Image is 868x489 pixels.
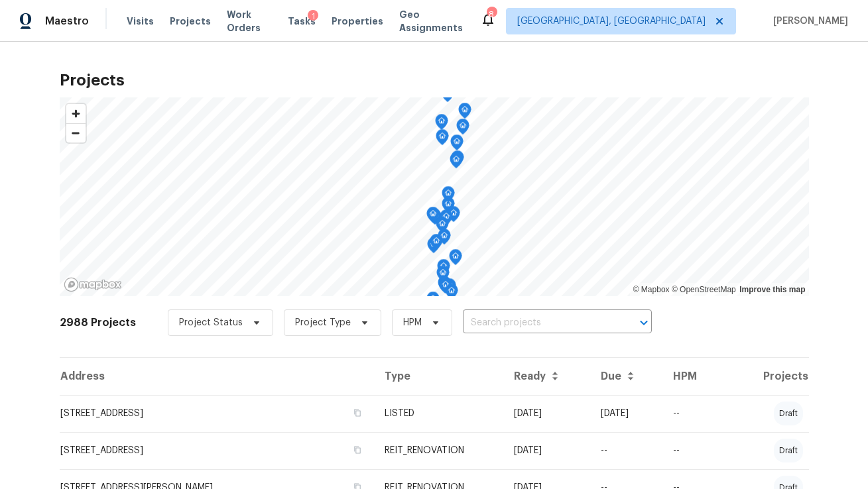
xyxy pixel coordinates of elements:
div: Map marker [436,266,450,286]
th: Projects [720,358,808,395]
td: -- [590,432,662,469]
div: Map marker [456,119,469,139]
input: Search projects [463,313,615,333]
div: Map marker [439,278,452,298]
span: [GEOGRAPHIC_DATA], [GEOGRAPHIC_DATA] [517,15,706,28]
span: Geo Assignments [399,8,464,34]
div: Map marker [438,229,451,249]
span: Zoom out [66,124,86,142]
a: Improve this map [739,285,805,294]
td: [DATE] [590,395,662,432]
button: Zoom in [66,104,86,123]
a: Mapbox homepage [64,277,122,292]
td: [DATE] [503,432,590,469]
div: Map marker [442,186,455,207]
td: [STREET_ADDRESS] [60,395,375,432]
div: Map marker [435,114,448,135]
span: Maestro [45,15,89,28]
div: Map marker [426,207,440,227]
div: Map marker [436,129,449,150]
div: Map marker [426,292,440,312]
div: 8 [487,8,496,21]
span: HPM [403,316,422,329]
span: Visits [127,15,154,28]
td: -- [662,395,720,432]
th: Type [374,358,503,395]
span: Work Orders [227,8,272,34]
h2: 2988 Projects [60,316,136,329]
td: -- [662,432,720,469]
a: OpenStreetMap [672,285,736,294]
h2: Projects [60,74,809,87]
div: Map marker [447,206,460,227]
div: Map marker [458,103,471,123]
div: 1 [308,10,318,23]
button: Copy Address [351,444,363,456]
span: [PERSON_NAME] [768,15,848,28]
td: [DATE] [503,395,590,432]
div: Map marker [449,249,462,270]
button: Zoom out [66,123,86,142]
a: Mapbox [633,285,670,294]
span: Projects [170,15,211,28]
div: Map marker [443,278,456,299]
td: REIT_RENOVATION [374,432,503,469]
div: Map marker [450,135,464,155]
span: Tasks [288,17,316,26]
div: Map marker [450,152,463,173]
div: Map marker [442,197,455,217]
canvas: Map [60,97,809,296]
button: Copy Address [351,407,363,419]
div: Map marker [440,209,453,230]
div: Map marker [430,234,443,254]
span: Project Status [179,316,243,329]
div: Map marker [438,277,452,298]
div: draft [774,402,803,425]
div: draft [774,439,803,462]
div: Map marker [445,284,458,304]
td: [STREET_ADDRESS] [60,432,375,469]
th: HPM [662,358,720,395]
td: LISTED [374,395,503,432]
div: Map marker [427,237,440,258]
span: Project Type [295,316,351,329]
span: Properties [332,15,383,28]
th: Ready [503,358,590,395]
div: Map marker [438,276,451,296]
button: Open [635,313,653,332]
th: Due [590,358,662,395]
div: Map marker [436,217,449,237]
div: Map marker [437,259,450,280]
th: Address [60,358,375,395]
div: Map marker [451,150,464,171]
